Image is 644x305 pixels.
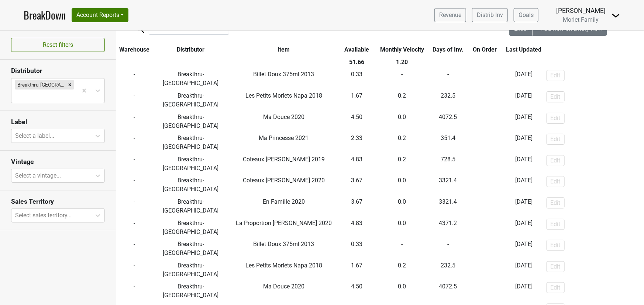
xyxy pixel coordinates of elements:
[375,56,429,69] th: 1.20
[547,134,565,145] button: Edit
[339,238,375,259] td: 0.33
[15,80,66,90] div: Breakthru-[GEOGRAPHIC_DATA]
[547,176,565,187] button: Edit
[467,175,503,196] td: -
[472,8,508,22] a: Distrib Inv
[429,111,467,132] td: 4072.5
[153,175,229,196] td: Breakthru-[GEOGRAPHIC_DATA]
[547,261,565,272] button: Edit
[11,198,105,206] h3: Sales Territory
[375,217,429,238] td: 0.0
[375,175,429,196] td: 0.0
[153,238,229,259] td: Breakthru-[GEOGRAPHIC_DATA]
[429,153,467,175] td: 728.5
[547,70,565,81] button: Edit
[116,175,153,196] td: -
[339,259,375,281] td: 1.67
[503,90,545,111] td: [DATE]
[547,155,565,166] button: Edit
[467,281,503,302] td: -
[375,281,429,302] td: 0.0
[153,43,229,56] th: Distributor: activate to sort column ascending
[243,156,325,163] span: Coteaux [PERSON_NAME] 2019
[563,16,599,23] span: Morlet Family
[467,259,503,281] td: -
[339,69,375,90] td: 0.33
[339,56,375,69] th: 51.66
[467,217,503,238] td: -
[467,153,503,175] td: -
[503,132,545,153] td: [DATE]
[153,217,229,238] td: Breakthru-[GEOGRAPHIC_DATA]
[153,90,229,111] td: Breakthru-[GEOGRAPHIC_DATA]
[11,158,105,166] h3: Vintage
[429,90,467,111] td: 232.5
[429,196,467,217] td: 3321.4
[429,132,467,153] td: 351.4
[503,43,545,56] th: Last Updated: activate to sort column ascending
[467,132,503,153] td: -
[153,281,229,302] td: Breakthru-[GEOGRAPHIC_DATA]
[545,43,640,56] th: &nbsp;: activate to sort column ascending
[245,92,322,99] span: Les Petits Morlets Napa 2018
[153,196,229,217] td: Breakthru-[GEOGRAPHIC_DATA]
[429,217,467,238] td: 4371.2
[503,217,545,238] td: [DATE]
[375,111,429,132] td: 0.0
[339,175,375,196] td: 3.67
[467,69,503,90] td: -
[503,196,545,217] td: [DATE]
[253,241,314,248] span: Billet Doux 375ml 2013
[467,43,503,56] th: On Order: activate to sort column ascending
[547,197,565,208] button: Edit
[116,90,153,111] td: -
[253,71,314,78] span: Billet Doux 375ml 2013
[339,196,375,217] td: 3.67
[612,11,620,20] img: Dropdown Menu
[429,259,467,281] td: 232.5
[375,259,429,281] td: 0.2
[116,153,153,175] td: -
[547,219,565,230] button: Edit
[263,113,304,120] span: Ma Douce 2020
[339,217,375,238] td: 4.83
[66,80,74,90] div: Remove Breakthru-WI
[547,282,565,293] button: Edit
[339,132,375,153] td: 2.33
[503,153,545,175] td: [DATE]
[429,281,467,302] td: 4072.5
[375,90,429,111] td: 0.2
[116,111,153,132] td: -
[503,175,545,196] td: [DATE]
[11,67,105,75] h3: Distributor
[229,43,339,56] th: Item: activate to sort column ascending
[547,91,565,102] button: Edit
[116,217,153,238] td: -
[153,69,229,90] td: Breakthru-[GEOGRAPHIC_DATA]
[503,281,545,302] td: [DATE]
[429,175,467,196] td: 3321.4
[263,283,304,290] span: Ma Douce 2020
[153,259,229,281] td: Breakthru-[GEOGRAPHIC_DATA]
[375,132,429,153] td: 0.2
[236,220,332,227] span: La Proportion [PERSON_NAME] 2020
[547,240,565,251] button: Edit
[503,238,545,259] td: [DATE]
[429,43,467,56] th: Days of Inv.: activate to sort column ascending
[116,238,153,259] td: -
[339,281,375,302] td: 4.50
[263,198,305,205] span: En Famille 2020
[375,69,429,90] td: -
[116,69,153,90] td: -
[429,238,467,259] td: -
[116,259,153,281] td: -
[11,38,105,52] button: Reset filters
[375,43,429,56] th: Monthly Velocity: activate to sort column ascending
[11,118,105,126] h3: Label
[503,111,545,132] td: [DATE]
[556,6,606,15] div: [PERSON_NAME]
[153,132,229,153] td: Breakthru-[GEOGRAPHIC_DATA]
[514,8,538,22] a: Goals
[434,8,466,22] a: Revenue
[339,111,375,132] td: 4.50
